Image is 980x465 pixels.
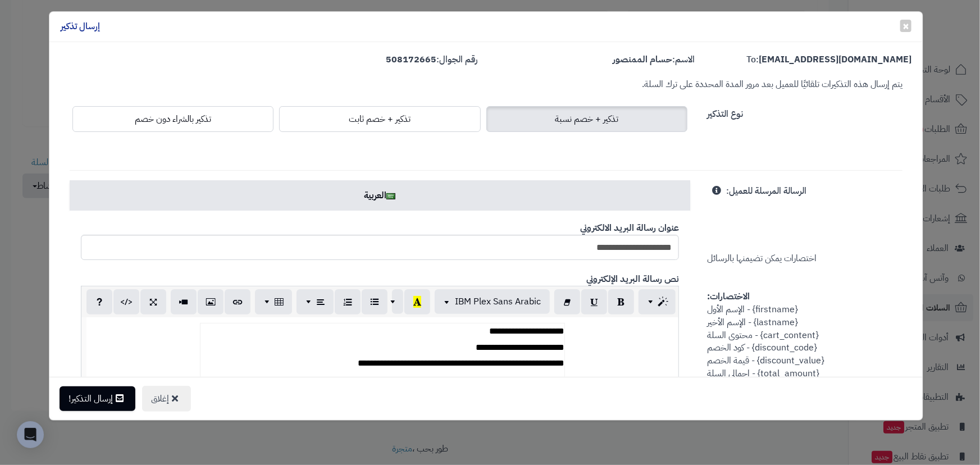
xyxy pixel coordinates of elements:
[70,180,690,211] a: العربية
[386,53,478,66] label: رقم الجوال:
[726,180,806,198] label: الرسالة المرسلة للعميل:
[746,53,911,66] label: To:
[455,295,541,308] span: IBM Plex Sans Arabic
[60,386,135,411] button: إرسال التذكير!
[386,53,437,66] strong: 508172665
[707,290,750,303] strong: الاختصارات:
[135,112,211,126] span: تذكير بالشراء دون خصم
[707,184,830,418] span: اختصارات يمكن تضيمنها بالرسائل {firstname} - الإسم الأول {lastname} - الإسم الأخير {cart_content}...
[613,53,695,66] label: الاسم:
[902,17,909,34] span: ×
[586,272,679,286] b: نص رسالة البريد الإلكتروني
[759,53,911,66] strong: [EMAIL_ADDRESS][DOMAIN_NAME]
[142,386,191,412] button: إغلاق
[707,103,743,121] label: نوع التذكير
[349,112,411,126] span: تذكير + خصم ثابت
[613,53,672,66] strong: حسام الممنصور
[17,421,44,448] div: Open Intercom Messenger
[61,20,100,33] h4: إرسال تذكير
[555,112,618,126] span: تذكير + خصم نسبة
[642,77,902,91] small: يتم إرسال هذه التذكيرات تلقائيًا للعميل بعد مرور المدة المحددة على ترك السلة.
[580,221,679,235] b: عنوان رسالة البريد الالكتروني
[386,193,395,199] img: ar.png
